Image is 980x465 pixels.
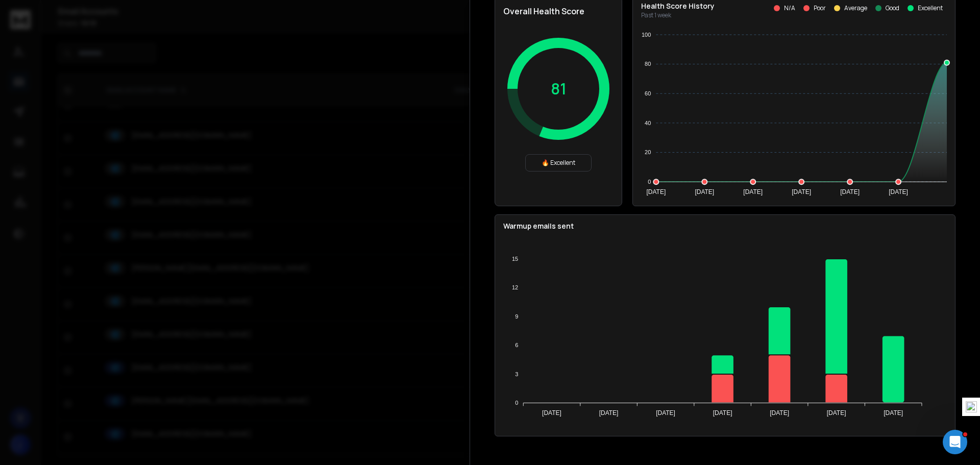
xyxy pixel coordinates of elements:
[515,400,518,406] tspan: 0
[814,4,826,12] p: Poor
[695,188,714,195] tspan: [DATE]
[784,4,795,12] p: N/A
[641,11,715,19] p: Past 1 week
[515,313,518,320] tspan: 9
[645,120,651,126] tspan: 40
[943,430,967,454] iframe: Intercom live chat
[646,188,666,195] tspan: [DATE]
[512,256,518,262] tspan: 15
[641,1,715,11] p: Health Score History
[792,188,811,195] tspan: [DATE]
[713,409,732,417] tspan: [DATE]
[542,409,561,417] tspan: [DATE]
[515,371,518,377] tspan: 3
[645,149,651,155] tspan: 20
[889,188,908,195] tspan: [DATE]
[599,409,619,417] tspan: [DATE]
[642,32,651,38] tspan: 100
[645,61,651,67] tspan: 80
[886,4,899,12] p: Good
[512,284,518,290] tspan: 12
[515,342,518,348] tspan: 6
[525,154,592,172] div: 🔥 Excellent
[827,409,846,417] tspan: [DATE]
[770,409,789,417] tspan: [DATE]
[840,188,860,195] tspan: [DATE]
[645,90,651,96] tspan: 60
[918,4,943,12] p: Excellent
[884,409,903,417] tspan: [DATE]
[503,221,947,231] p: Warmup emails sent
[551,80,567,98] p: 81
[743,188,763,195] tspan: [DATE]
[648,179,651,185] tspan: 0
[656,409,675,417] tspan: [DATE]
[844,4,867,12] p: Average
[503,5,614,17] h2: Overall Health Score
